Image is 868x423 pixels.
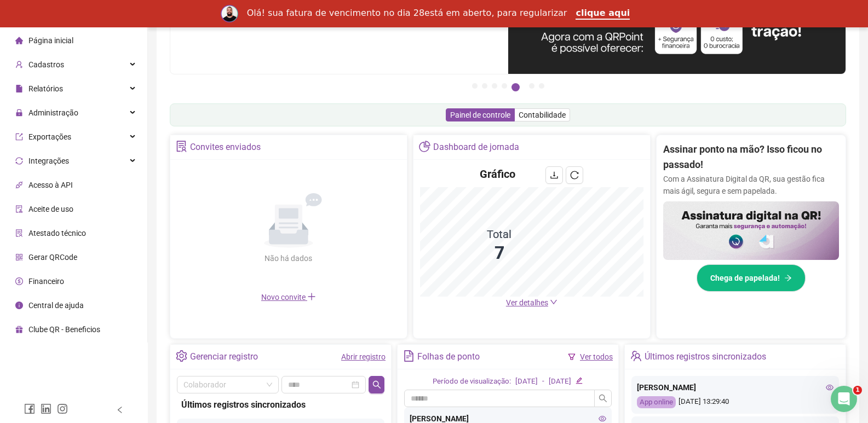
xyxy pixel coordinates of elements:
[116,406,124,414] span: left
[853,386,862,395] span: 1
[176,350,187,362] span: setting
[341,352,386,361] a: Abrir registro
[697,264,806,292] button: Chega de papelada!
[472,83,478,89] button: 1
[15,85,23,92] span: file
[419,141,430,152] span: pie-chart
[190,347,258,366] div: Gerenciar registro
[28,108,78,117] span: Administração
[24,403,35,414] span: facebook
[190,138,261,157] div: Convites enviados
[15,61,23,68] span: user-add
[529,83,534,89] button: 6
[28,181,73,189] span: Acesso à API
[580,352,613,361] a: Ver todos
[28,301,84,310] span: Central de ajuda
[15,229,23,237] span: solution
[630,350,642,362] span: team
[482,83,487,89] button: 2
[28,60,64,69] span: Cadastros
[599,415,606,422] span: eye
[831,386,857,412] iframe: Intercom live chat
[826,384,833,391] span: eye
[539,83,544,89] button: 7
[28,277,64,286] span: Financeiro
[28,157,69,165] span: Integrações
[28,229,86,237] span: Atestado técnico
[450,111,510,119] span: Painel de controle
[511,83,520,91] button: 5
[506,298,548,307] span: Ver detalhes
[238,252,339,264] div: Não há dados
[181,398,380,412] div: Últimos registros sincronizados
[568,353,576,361] span: filter
[599,394,607,403] span: search
[637,381,833,393] div: [PERSON_NAME]
[663,201,839,260] img: banner%2F02c71560-61a6-44d4-94b9-c8ab97240462.png
[261,293,316,302] span: Novo convite
[502,83,507,89] button: 4
[372,380,381,389] span: search
[15,326,23,333] span: gift
[15,157,23,165] span: sync
[637,396,833,409] div: [DATE] 13:29:40
[41,403,51,414] span: linkedin
[307,292,316,301] span: plus
[57,403,68,414] span: instagram
[28,132,71,141] span: Exportações
[433,138,519,157] div: Dashboard de jornada
[576,377,583,384] span: edit
[15,109,23,117] span: lock
[15,302,23,309] span: info-circle
[28,253,77,262] span: Gerar QRCode
[570,171,579,179] span: reload
[15,181,23,189] span: api
[15,133,23,141] span: export
[784,274,792,282] span: arrow-right
[637,396,676,409] div: App online
[221,5,238,22] img: Profile image for Rodolfo
[15,205,23,213] span: audit
[663,142,839,173] h2: Assinar ponto na mão? Isso ficou no passado!
[506,298,557,307] a: Ver detalhes down
[645,347,766,366] div: Últimos registros sincronizados
[576,8,630,20] a: clique aqui
[247,8,567,19] div: Olá! sua fatura de vencimento no dia 28está em aberto, para regularizar
[15,37,23,44] span: home
[15,277,23,285] span: dollar
[28,205,73,213] span: Aceite de uso
[480,166,515,182] h4: Gráfico
[542,376,544,387] div: -
[519,111,566,119] span: Contabilidade
[28,325,100,334] span: Clube QR - Beneficios
[28,36,73,45] span: Página inicial
[417,347,480,366] div: Folhas de ponto
[549,376,571,387] div: [DATE]
[550,298,557,306] span: down
[28,84,63,93] span: Relatórios
[515,376,538,387] div: [DATE]
[710,272,780,284] span: Chega de papelada!
[492,83,497,89] button: 3
[550,171,559,179] span: download
[403,350,415,362] span: file-text
[15,253,23,261] span: qrcode
[176,141,187,152] span: solution
[663,173,839,197] p: Com a Assinatura Digital da QR, sua gestão fica mais ágil, segura e sem papelada.
[433,376,511,387] div: Período de visualização:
